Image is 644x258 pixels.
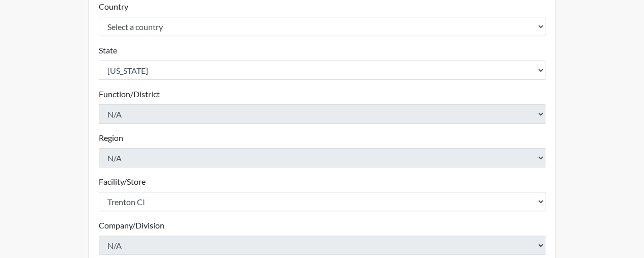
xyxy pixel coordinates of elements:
label: Company/Division [99,219,164,232]
label: Country [99,1,128,13]
label: Facility/Store [99,176,146,188]
label: Region [99,132,123,144]
label: State [99,44,117,56]
label: Function/District [99,88,160,100]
